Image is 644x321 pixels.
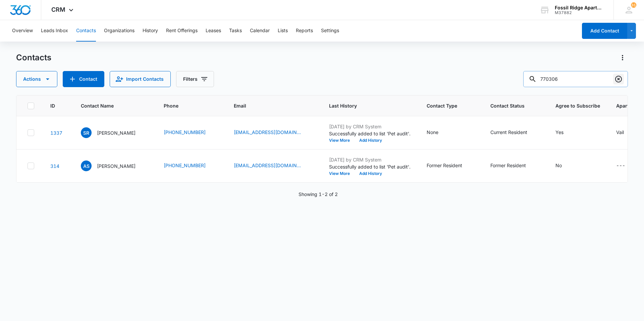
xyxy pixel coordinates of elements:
[321,20,339,42] button: Settings
[555,162,574,170] div: Agree to Subscribe - No - Select to Edit Field
[631,2,636,8] span: 31
[278,20,288,42] button: Lists
[97,163,136,170] p: [PERSON_NAME]
[164,129,218,137] div: Phone - (970) 402-0301 - Select to Edit Field
[41,20,68,42] button: Leads Inbox
[234,102,303,109] span: Email
[12,20,33,42] button: Overview
[555,5,604,10] div: account name
[616,162,625,170] div: ---
[329,138,355,142] button: View More
[110,71,171,87] button: Import Contacts
[16,53,51,63] h1: Contacts
[63,71,104,87] button: Add Contact
[234,162,313,170] div: Email - lexie_spykstra@outlook.com - Select to Edit Field
[427,129,450,137] div: Contact Type - None - Select to Edit Field
[555,129,576,137] div: Agree to Subscribe - Yes - Select to Edit Field
[555,162,562,169] div: No
[329,102,401,109] span: Last History
[81,102,138,109] span: Contact Name
[631,2,636,8] div: notifications count
[234,129,313,137] div: Email - stephrenaeedmonds@gmail.com - Select to Edit Field
[427,129,438,136] div: None
[490,162,526,169] div: Former Resident
[427,102,465,109] span: Contact Type
[582,23,627,39] button: Add Contact
[427,162,474,170] div: Contact Type - Former Resident - Select to Edit Field
[555,129,563,136] div: Yes
[296,20,313,42] button: Reports
[81,160,92,171] span: AS
[329,130,411,137] p: Successfully added to list 'Pet audit'.
[206,20,221,42] button: Leases
[613,74,624,84] button: Clear
[164,162,206,169] a: [PHONE_NUMBER]
[490,102,530,109] span: Contact Status
[229,20,242,42] button: Tasks
[81,127,92,138] span: SR
[51,6,65,13] span: CRM
[164,102,208,109] span: Phone
[355,172,387,176] button: Add History
[166,20,198,42] button: Rent Offerings
[104,20,135,42] button: Organizations
[427,162,462,169] div: Former Resident
[76,20,96,42] button: Contacts
[490,129,527,136] div: Current Resident
[355,138,387,142] button: Add History
[329,156,411,163] p: [DATE] by CRM System
[16,71,57,87] button: Actions
[97,129,136,136] p: [PERSON_NAME]
[555,10,604,15] div: account id
[143,20,158,42] button: History
[616,162,637,170] div: Apartment Type - - Select to Edit Field
[523,71,628,87] input: Search Contacts
[329,123,411,130] p: [DATE] by CRM System
[234,162,301,169] a: [EMAIL_ADDRESS][DOMAIN_NAME]
[176,71,214,87] button: Filters
[617,52,628,63] button: Actions
[81,127,148,138] div: Contact Name - Stephanie R Edmonds - Select to Edit Field
[616,129,624,136] div: Vail
[50,102,55,109] span: ID
[490,129,539,137] div: Contact Status - Current Resident - Select to Edit Field
[299,191,338,198] p: Showing 1-2 of 2
[234,129,301,136] a: [EMAIL_ADDRESS][DOMAIN_NAME]
[50,163,59,169] a: Navigate to contact details page for Alexa Spykstra
[164,162,218,170] div: Phone - (970) 203-4378 - Select to Edit Field
[616,129,636,137] div: Apartment Type - Vail - Select to Edit Field
[250,20,270,42] button: Calendar
[50,130,62,136] a: Navigate to contact details page for Stephanie R Edmonds
[329,172,355,176] button: View More
[164,129,206,136] a: [PHONE_NUMBER]
[329,163,411,170] p: Successfully added to list 'Pet audit'.
[490,162,538,170] div: Contact Status - Former Resident - Select to Edit Field
[81,160,148,171] div: Contact Name - Alexa Spykstra - Select to Edit Field
[555,102,600,109] span: Agree to Subscribe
